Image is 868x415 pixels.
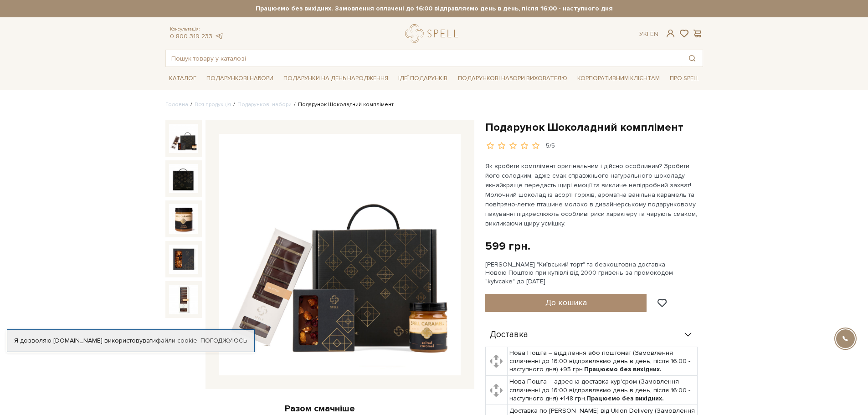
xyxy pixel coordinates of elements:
[584,365,662,373] b: Працюємо без вихідних.
[682,50,703,67] button: Пошук товару у каталозі
[169,204,198,233] img: Подарунок Шоколадний комплімент
[170,32,212,40] a: 0 800 319 233
[7,337,254,345] div: Я дозволяю [DOMAIN_NAME] використовувати
[203,72,277,86] a: Подарункові набори
[639,30,658,38] div: Ук
[200,337,247,345] a: Погоджуюсь
[292,101,394,109] li: Подарунок Шоколадний комплімент
[485,239,530,253] div: 599 грн.
[219,134,461,375] img: Подарунок Шоколадний комплімент
[546,142,555,150] div: 5/5
[485,120,703,134] h1: Подарунок Шоколадний комплімент
[169,245,198,274] img: Подарунок Шоколадний комплімент
[508,347,698,376] td: Нова Пошта – відділення або поштомат (Замовлення сплаченні до 16:00 відправляємо день в день, піс...
[454,71,571,86] a: Подарункові набори вихователю
[215,32,224,40] a: telegram
[156,337,197,344] a: файли cookie
[170,26,224,32] span: Консультація:
[490,331,528,339] span: Доставка
[574,71,663,86] a: Корпоративним клієнтам
[165,72,200,86] a: Каталог
[405,24,462,43] a: logo
[165,5,703,13] strong: Працюємо без вихідних. Замовлення оплачені до 16:00 відправляємо день в день, після 16:00 - насту...
[586,395,664,402] b: Працюємо без вихідних.
[666,72,703,86] a: Про Spell
[169,164,198,193] img: Подарунок Шоколадний комплімент
[647,30,648,38] span: |
[485,161,699,228] p: Як зробити комплімент оригінальним і дійсно особливим? Зробити його солодким, адже смак справжньо...
[650,30,658,38] a: En
[165,403,474,415] div: Разом смачніше
[545,297,587,307] span: До кошика
[165,101,188,108] a: Головна
[237,101,292,108] a: Подарункові набори
[508,376,698,405] td: Нова Пошта – адресна доставка кур'єром (Замовлення сплаченні до 16:00 відправляємо день в день, п...
[166,50,682,67] input: Пошук товару у каталозі
[280,72,392,86] a: Подарунки на День народження
[169,285,198,314] img: Подарунок Шоколадний комплімент
[485,261,703,286] div: [PERSON_NAME] "Київський торт" та безкоштовна доставка Новою Поштою при купівлі від 2000 гривень ...
[485,294,647,312] button: До кошика
[169,124,198,153] img: Подарунок Шоколадний комплімент
[195,101,231,108] a: Вся продукція
[395,72,451,86] a: Ідеї подарунків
